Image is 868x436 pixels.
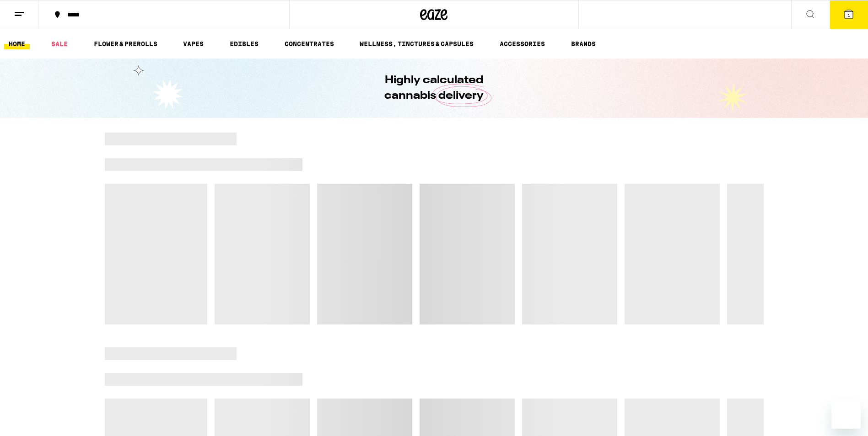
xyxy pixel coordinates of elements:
[495,38,550,49] a: ACCESSORIES
[225,38,263,49] a: EDIBLES
[830,0,868,29] button: 1
[89,38,162,49] a: FLOWER & PREROLLS
[47,38,72,49] a: SALE
[280,38,339,49] a: CONCENTRATES
[178,38,208,49] a: VAPES
[4,38,30,49] a: HOME
[831,399,861,429] iframe: Button to launch messaging window
[355,38,478,49] a: WELLNESS, TINCTURES & CAPSULES
[847,12,850,18] span: 1
[566,38,600,49] a: BRANDS
[359,73,510,104] h1: Highly calculated cannabis delivery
